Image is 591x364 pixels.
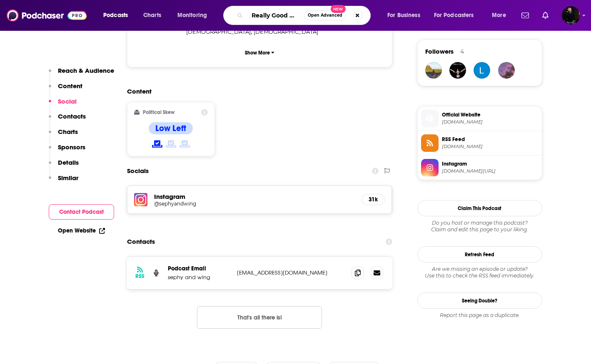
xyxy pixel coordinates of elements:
img: Suhaniya.c [425,62,442,79]
a: RSS Feed[DOMAIN_NAME] [421,134,539,152]
p: Sponsors [58,143,85,151]
span: Logged in as davidajsavage [562,6,580,25]
button: Open AdvancedNew [304,10,346,20]
p: Content [58,82,82,90]
span: Podcasts [103,10,128,21]
img: User Profile [562,6,580,25]
img: Lorymilena [474,62,490,79]
button: Show More [134,45,386,60]
span: New [331,5,346,13]
span: [DEMOGRAPHIC_DATA] [254,28,318,35]
span: anchor.fm [442,144,539,150]
h3: RSS [135,273,145,280]
p: Reach & Audience [58,67,114,74]
span: Monitoring [177,10,207,21]
a: Instagram[DOMAIN_NAME][URL] [421,159,539,176]
button: open menu [172,9,218,22]
h2: Political Skew [143,109,175,115]
button: open menu [382,9,431,22]
a: Show notifications dropdown [539,8,552,22]
span: instagram.com/sephyandwing [442,168,539,174]
span: instagram.com [442,119,539,125]
span: , [186,27,252,37]
h5: 31k [369,196,378,203]
div: Claim and edit this page to your liking. [417,220,542,233]
span: For Business [387,10,420,21]
span: Instagram [442,160,539,168]
a: Seeing Double? [417,292,542,309]
button: Reach & Audience [49,67,114,82]
p: Social [58,97,77,105]
img: pranciulytejulija [498,62,515,79]
h2: Content [127,87,386,95]
button: Contacts [49,112,86,128]
button: Refresh Feed [417,246,542,262]
span: Followers [425,47,454,55]
span: Do you host or manage this podcast? [417,220,542,226]
h4: Low Left [155,123,186,134]
p: Show More [245,50,270,56]
span: Official Website [442,111,539,119]
button: Details [49,158,79,174]
img: Podchaser - Follow, Share and Rate Podcasts [7,7,87,23]
button: Similar [49,174,78,189]
input: Search podcasts, credits, & more... [246,9,304,22]
div: Search podcasts, credits, & more... [231,6,379,25]
p: Details [58,158,79,166]
button: Charts [49,128,78,143]
button: Sponsors [49,143,85,158]
div: 4 [460,48,464,55]
span: Charts [143,10,161,21]
span: More [492,10,506,21]
h5: Instagram [154,193,355,201]
span: Open Advanced [308,13,342,17]
img: iconImage [134,193,147,206]
h2: Socials [127,163,149,179]
img: karennatalia.cuello.0 [449,62,466,79]
h2: Contacts [127,234,155,250]
button: open menu [429,9,486,22]
button: open menu [486,9,516,22]
button: Content [49,82,82,97]
button: open menu [97,9,139,22]
button: Social [49,97,77,113]
div: Are we missing an episode or update? Use this to check the RSS feed immediately. [417,266,542,279]
h5: @sephyandwing [154,201,287,207]
a: Charts [138,9,166,22]
button: Show profile menu [562,6,580,25]
button: Claim This Podcast [417,200,542,216]
a: @sephyandwing [154,201,355,207]
span: RSS Feed [442,136,539,143]
p: Charts [58,128,78,136]
p: Contacts [58,112,86,120]
a: Open Website [58,227,105,234]
div: Report this page as a duplicate. [417,312,542,319]
p: sephy and wing [168,274,230,281]
button: Contact Podcast [49,204,114,220]
a: Show notifications dropdown [518,8,532,22]
p: Similar [58,174,78,182]
span: For Podcasters [434,10,474,21]
p: Podcast Email [168,265,230,272]
span: [DEMOGRAPHIC_DATA] [186,28,251,35]
button: Nothing here. [197,306,322,329]
p: [EMAIL_ADDRESS][DOMAIN_NAME] [237,269,345,276]
a: Official Website[DOMAIN_NAME] [421,110,539,127]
